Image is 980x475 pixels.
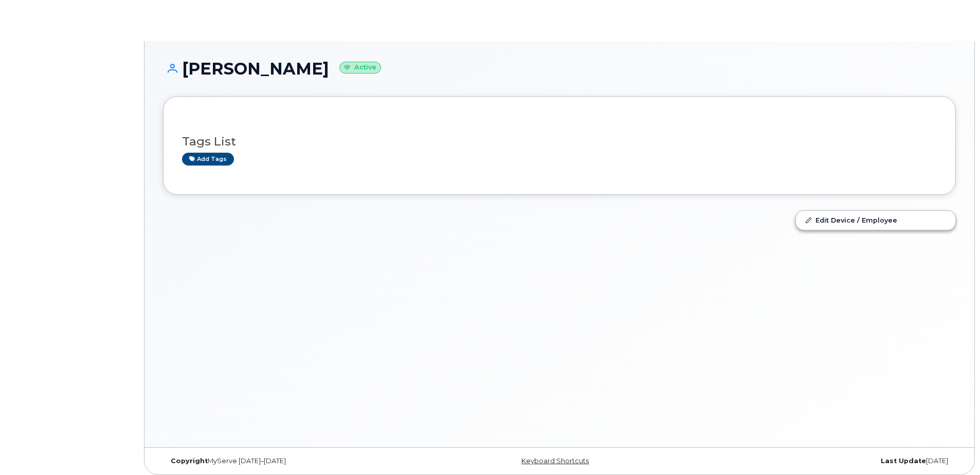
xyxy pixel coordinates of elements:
div: [DATE] [692,457,956,465]
h1: [PERSON_NAME] [163,60,956,78]
a: Add tags [182,153,234,166]
div: MyServe [DATE]–[DATE] [163,457,427,465]
a: Keyboard Shortcuts [521,457,589,465]
strong: Copyright [171,457,208,465]
h3: Tags List [182,135,937,148]
strong: Last Update [881,457,926,465]
a: Edit Device / Employee [796,211,955,229]
small: Active [339,62,381,74]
